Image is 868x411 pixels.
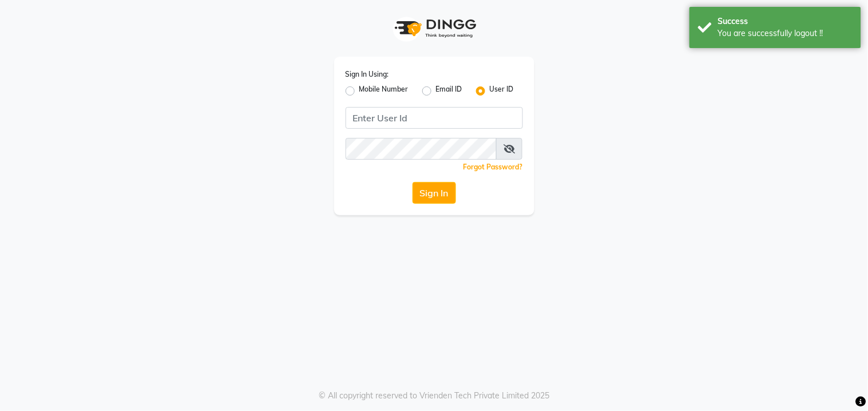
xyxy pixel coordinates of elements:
[346,138,497,160] input: Username
[413,182,456,204] button: Sign In
[436,84,462,98] label: Email ID
[359,84,409,98] label: Mobile Number
[463,163,523,171] a: Forgot Password?
[346,107,523,129] input: Username
[718,15,853,27] div: Success
[490,84,514,98] label: User ID
[389,11,480,45] img: logo1.svg
[346,69,389,80] label: Sign In Using:
[718,27,853,39] div: You are successfully logout !!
